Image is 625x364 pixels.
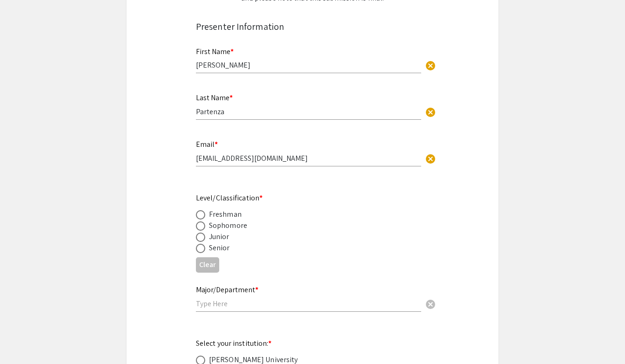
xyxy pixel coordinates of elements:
button: Clear [421,294,440,313]
mat-label: Email [196,139,218,149]
mat-label: Major/Department [196,285,258,295]
button: Clear [421,56,440,75]
div: Presenter Information [196,20,429,34]
input: Type Here [196,299,421,309]
span: cancel [425,153,436,165]
iframe: Chat [7,322,40,357]
div: Sophomore [209,220,247,231]
mat-label: Select your institution: [196,338,272,348]
button: Clear [421,103,440,121]
mat-label: First Name [196,47,234,56]
span: cancel [425,299,436,310]
div: Junior [209,231,229,242]
div: Senior [209,242,230,254]
div: Freshman [209,209,242,220]
span: cancel [425,107,436,118]
mat-label: Last Name [196,93,233,103]
button: Clear [421,149,440,168]
input: Type Here [196,107,421,117]
button: Clear [196,257,219,273]
input: Type Here [196,60,421,70]
input: Type Here [196,153,421,163]
mat-label: Level/Classification [196,193,263,203]
span: cancel [425,60,436,71]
